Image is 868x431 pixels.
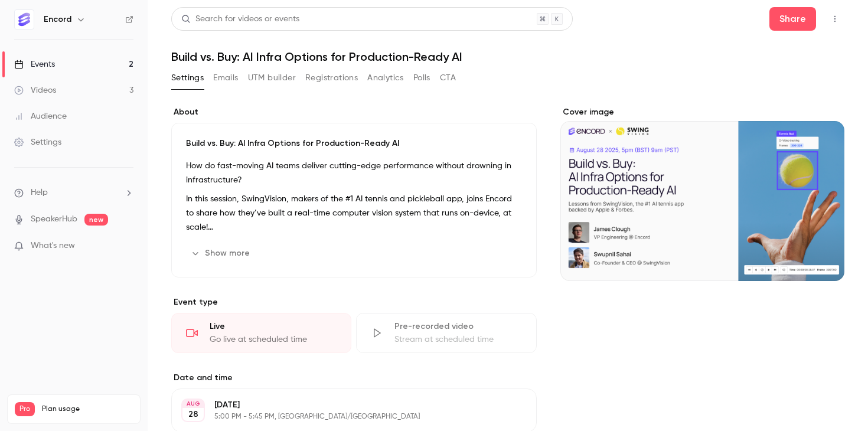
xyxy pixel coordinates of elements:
label: Date and time [171,372,537,384]
div: Go live at scheduled time [210,334,337,345]
button: Settings [171,68,204,87]
div: Settings [14,136,61,148]
div: LiveGo live at scheduled time [171,313,351,353]
section: Cover image [560,106,844,281]
div: Audience [14,110,67,122]
span: Help [31,187,48,199]
button: CTA [440,68,456,87]
span: Pro [15,402,35,416]
p: Build vs. Buy: AI Infra Options for Production-Ready AI [186,138,522,149]
button: Emails [213,68,238,87]
span: What's new [31,240,75,252]
h6: Encord [44,14,71,25]
p: In this session, SwingVision, makers of the #1 AI tennis and pickleball app, joins Encord to shar... [186,192,522,234]
iframe: Noticeable Trigger [119,241,133,252]
div: Search for videos or events [181,13,299,25]
p: Event type [171,296,537,308]
p: 5:00 PM - 5:45 PM, [GEOGRAPHIC_DATA]/[GEOGRAPHIC_DATA] [214,412,474,422]
span: Plan usage [42,404,133,414]
button: Registrations [305,68,358,87]
a: SpeakerHub [31,213,77,226]
div: Pre-recorded video [394,321,521,332]
div: Live [210,321,337,332]
button: Show more [186,244,257,263]
div: Stream at scheduled time [394,334,521,345]
img: Encord [15,10,34,29]
p: 28 [188,409,198,420]
button: Analytics [367,68,404,87]
h1: Build vs. Buy: AI Infra Options for Production-Ready AI [171,50,844,64]
button: Share [769,7,816,31]
div: AUG [182,400,204,408]
p: [DATE] [214,399,474,411]
div: Pre-recorded videoStream at scheduled time [356,313,536,353]
div: Events [14,58,55,70]
div: Videos [14,84,56,96]
li: help-dropdown-opener [14,187,133,199]
button: UTM builder [248,68,296,87]
label: About [171,106,537,118]
label: Cover image [560,106,844,118]
button: Polls [413,68,430,87]
p: How do fast-moving AI teams deliver cutting-edge performance without drowning in infrastructure? [186,159,522,187]
span: new [84,214,108,226]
